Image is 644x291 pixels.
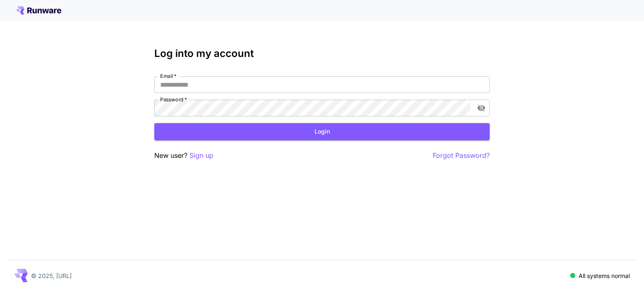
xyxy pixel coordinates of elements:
[154,123,490,140] button: Login
[160,96,187,103] label: Password
[190,150,213,161] button: Sign up
[474,100,489,116] button: toggle password visibility
[579,271,630,280] p: All systems normal
[433,150,490,161] button: Forgot Password?
[154,48,490,59] h3: Log into my account
[31,271,72,280] p: © 2025, [URL]
[154,150,213,161] p: New user?
[160,72,177,80] label: Email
